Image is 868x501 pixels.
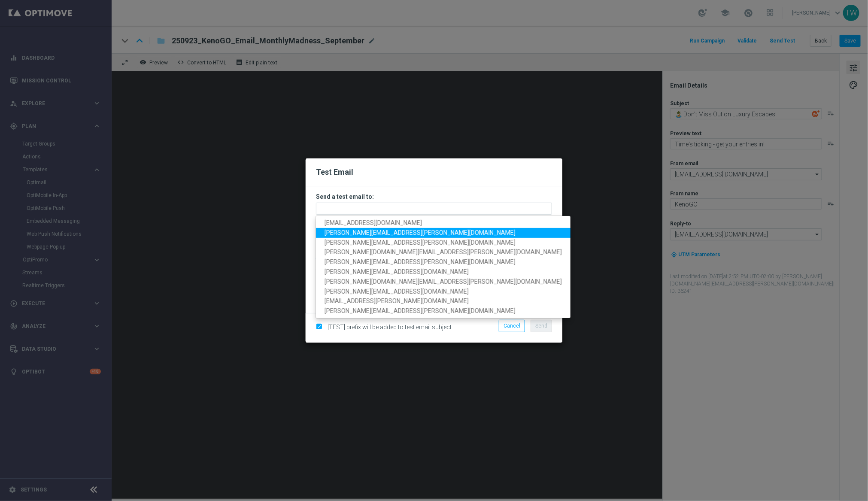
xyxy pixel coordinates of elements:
a: [EMAIL_ADDRESS][DOMAIN_NAME] [316,218,571,228]
a: [PERSON_NAME][DOMAIN_NAME][EMAIL_ADDRESS][PERSON_NAME][DOMAIN_NAME] [316,277,571,287]
a: [PERSON_NAME][EMAIL_ADDRESS][PERSON_NAME][DOMAIN_NAME] [316,238,571,248]
a: [PERSON_NAME][EMAIL_ADDRESS][PERSON_NAME][DOMAIN_NAME] [316,258,571,267]
a: [PERSON_NAME][EMAIL_ADDRESS][DOMAIN_NAME] [316,267,571,277]
span: [EMAIL_ADDRESS][DOMAIN_NAME] [325,219,422,226]
button: Cancel [499,320,525,332]
span: [PERSON_NAME][EMAIL_ADDRESS][DOMAIN_NAME] [325,268,469,275]
a: [PERSON_NAME][EMAIL_ADDRESS][DOMAIN_NAME] [316,287,571,297]
button: Send [531,320,552,332]
a: [EMAIL_ADDRESS][PERSON_NAME][DOMAIN_NAME] [316,297,571,307]
a: [PERSON_NAME][DOMAIN_NAME][EMAIL_ADDRESS][PERSON_NAME][DOMAIN_NAME] [316,248,571,258]
a: [PERSON_NAME][EMAIL_ADDRESS][PERSON_NAME][DOMAIN_NAME] [316,307,571,316]
span: [PERSON_NAME][EMAIL_ADDRESS][PERSON_NAME][DOMAIN_NAME] [325,239,516,246]
h3: Send a test email to: [316,193,552,200]
span: [PERSON_NAME][DOMAIN_NAME][EMAIL_ADDRESS][PERSON_NAME][DOMAIN_NAME] [325,249,562,256]
span: [PERSON_NAME][EMAIL_ADDRESS][DOMAIN_NAME] [325,288,469,295]
span: [PERSON_NAME][DOMAIN_NAME][EMAIL_ADDRESS][PERSON_NAME][DOMAIN_NAME] [325,278,562,285]
a: [PERSON_NAME][EMAIL_ADDRESS][PERSON_NAME][DOMAIN_NAME] [316,228,571,238]
span: [TEST] prefix will be added to test email subject [328,324,452,331]
h2: Test Email [316,167,552,177]
span: [PERSON_NAME][EMAIL_ADDRESS][PERSON_NAME][DOMAIN_NAME] [325,259,516,266]
span: [PERSON_NAME][EMAIL_ADDRESS][PERSON_NAME][DOMAIN_NAME] [325,229,516,236]
span: [PERSON_NAME][EMAIL_ADDRESS][PERSON_NAME][DOMAIN_NAME] [325,308,516,315]
span: Send [535,323,547,329]
span: [EMAIL_ADDRESS][PERSON_NAME][DOMAIN_NAME] [325,298,469,305]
